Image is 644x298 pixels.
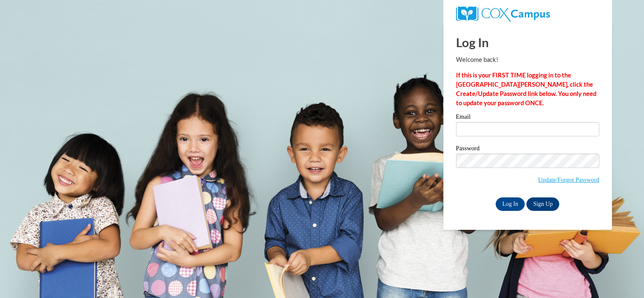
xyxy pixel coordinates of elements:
[456,55,599,64] p: Welcome back!
[456,114,599,122] label: Email
[456,34,599,51] h1: Log In
[496,197,525,211] input: Log In
[456,72,596,106] strong: If this is your FIRST TIME logging in to the [GEOGRAPHIC_DATA][PERSON_NAME], click the Create/Upd...
[456,145,599,154] label: Password
[456,6,550,21] img: COX Campus
[456,10,550,17] a: COX Campus
[538,176,599,183] a: Update/Forgot Password
[526,197,559,211] a: Sign Up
